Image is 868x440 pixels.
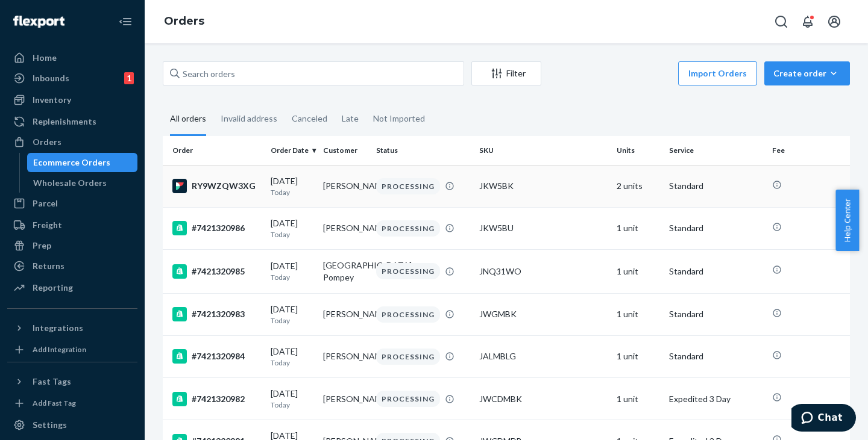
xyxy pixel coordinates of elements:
div: Settings [33,419,67,431]
td: 1 unit [612,335,664,377]
div: Wholesale Orders [33,177,107,189]
div: All orders [170,103,206,136]
div: Fast Tags [33,376,71,388]
a: Returns [7,256,137,276]
p: Today [271,229,313,240]
img: Flexport logo [13,16,64,28]
div: JKW5BU [479,222,607,234]
th: Service [664,136,767,165]
div: #7421320986 [172,221,261,235]
button: Create order [764,61,850,85]
td: [PERSON_NAME] [318,165,371,207]
div: Home [33,52,57,64]
p: Today [271,400,313,410]
div: Reporting [33,282,73,294]
td: 1 unit [612,207,664,249]
div: PROCESSING [376,220,440,237]
iframe: Opens a widget where you can chat to one of our agents [791,404,856,434]
td: [PERSON_NAME] [318,207,371,249]
ol: breadcrumbs [154,4,214,39]
button: Integrations [7,318,137,338]
a: Add Fast Tag [7,396,137,411]
td: [PERSON_NAME] [318,293,371,335]
a: Prep [7,236,137,255]
td: [GEOGRAPHIC_DATA] Pompey [318,249,371,293]
div: Integrations [33,322,83,334]
div: [DATE] [271,345,313,368]
a: Wholesale Orders [27,173,138,193]
div: [DATE] [271,217,313,240]
p: Standard [669,180,763,192]
p: Expedited 3 Day [669,393,763,405]
div: #7421320983 [172,307,261,321]
div: #7421320984 [172,349,261,364]
a: Ecommerce Orders [27,153,138,172]
div: PROCESSING [376,178,440,194]
th: SKU [474,136,612,165]
p: Today [271,315,313,326]
div: PROCESSING [376,391,440,407]
div: RY9WZQW3XG [172,179,261,193]
div: PROCESSING [376,306,440,323]
div: Inventory [33,94,71,106]
div: Freight [33,219,62,231]
a: Replenishments [7,112,137,131]
button: Fast Tags [7,372,137,391]
div: Not Imported [373,103,425,134]
div: JKW5BK [479,180,607,192]
button: Import Orders [678,61,757,85]
div: JWCDMBK [479,393,607,405]
div: Replenishments [33,116,96,128]
div: JALMBLG [479,350,607,362]
th: Order Date [266,136,318,165]
div: [DATE] [271,260,313,282]
button: Open account menu [822,10,846,34]
div: Add Fast Tag [33,398,76,408]
div: Orders [33,136,61,148]
div: Late [342,103,359,134]
div: #7421320985 [172,264,261,279]
div: JNQ31WO [479,265,607,277]
div: PROCESSING [376,349,440,365]
p: Standard [669,222,763,234]
th: Order [163,136,266,165]
div: 1 [124,72,134,84]
div: Canceled [292,103,327,134]
a: Add Integration [7,342,137,357]
a: Home [7,48,137,67]
a: Parcel [7,194,137,213]
p: Standard [669,265,763,277]
div: [DATE] [271,388,313,410]
div: Invalid address [221,103,277,134]
td: [PERSON_NAME] [318,335,371,377]
td: 1 unit [612,249,664,293]
a: Orders [164,14,204,28]
p: Standard [669,308,763,320]
a: Freight [7,215,137,235]
p: Today [271,187,313,197]
a: Settings [7,415,137,435]
div: Returns [33,260,64,272]
th: Fee [767,136,850,165]
div: JWGMBK [479,308,607,320]
p: Standard [669,350,763,362]
button: Filter [471,61,541,85]
a: Inventory [7,90,137,110]
th: Units [612,136,664,165]
input: Search orders [163,61,464,85]
button: Close Navigation [113,10,137,34]
a: Orders [7,132,137,152]
div: #7421320982 [172,392,261,406]
div: PROCESSING [376,263,440,279]
p: Today [271,358,313,368]
td: 1 unit [612,293,664,335]
div: [DATE] [271,175,313,197]
div: Add Integration [33,344,86,355]
span: Help Center [835,190,859,251]
p: Today [271,272,313,282]
div: Parcel [33,197,58,209]
td: [PERSON_NAME] [318,378,371,420]
div: Ecommerce Orders [33,156,110,169]
div: Inbounds [33,72,69,84]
